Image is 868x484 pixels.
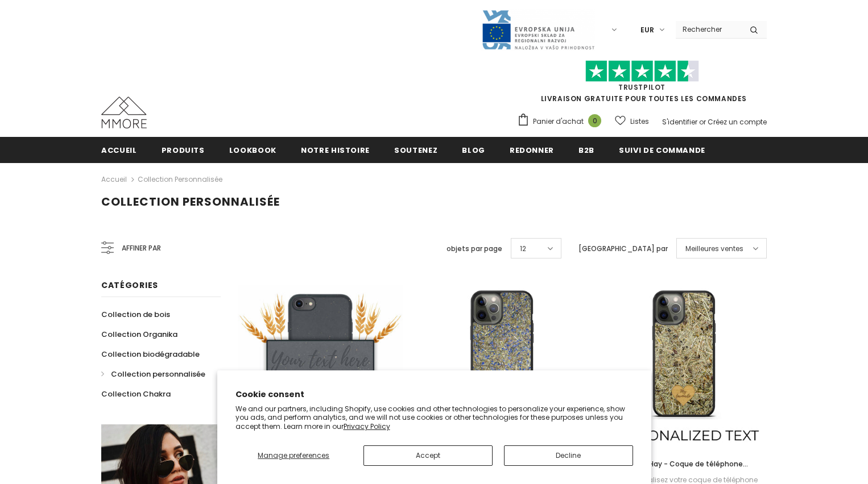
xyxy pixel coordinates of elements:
[138,174,222,184] a: Collection personnalisée
[101,344,200,364] a: Collection biodégradable
[676,21,741,37] input: Search Site
[101,349,200,360] span: Collection biodégradable
[229,145,276,156] span: Lookbook
[517,65,767,103] span: LIVRAISON GRATUITE POUR TOUTES LES COMMANDES
[510,137,554,162] a: Redonner
[394,137,437,162] a: soutenez
[708,117,767,127] a: Créez un compte
[122,242,161,254] span: Affiner par
[578,243,668,254] label: [GEOGRAPHIC_DATA] par
[101,279,158,291] span: Catégories
[235,404,633,431] p: We and our partners, including Shopify, use cookies and other technologies to personalize your ex...
[462,145,485,156] span: Blog
[394,145,437,156] span: soutenez
[602,458,767,470] a: Alpine Hay - Coque de téléphone personnalisée - Cadeau personnalisé
[229,137,276,162] a: Lookbook
[301,137,370,162] a: Notre histoire
[162,145,205,156] span: Produits
[447,243,502,254] label: objets par page
[685,243,743,254] span: Meilleures ventes
[619,137,705,162] a: Suivi de commande
[101,97,147,128] img: Cas MMORE
[618,82,666,92] a: TrustPilot
[662,117,697,127] a: S'identifier
[578,145,594,156] span: B2B
[619,145,705,156] span: Suivi de commande
[481,9,595,51] img: Javni Razpis
[510,145,554,156] span: Redonner
[585,60,699,82] img: Faites confiance aux étoiles pilotes
[162,137,205,162] a: Produits
[235,445,352,466] button: Manage preferences
[517,113,607,130] a: Panier d'achat 0
[588,114,601,127] span: 0
[101,145,137,156] span: Accueil
[101,137,137,162] a: Accueil
[101,364,205,384] a: Collection personnalisée
[101,304,170,324] a: Collection de bois
[578,137,594,162] a: B2B
[504,445,633,466] button: Decline
[101,384,171,404] a: Collection Chakra
[111,369,205,379] span: Collection personnalisée
[699,117,706,127] span: or
[101,389,171,399] span: Collection Chakra
[533,116,584,127] span: Panier d'achat
[301,145,370,156] span: Notre histoire
[258,450,329,460] span: Manage preferences
[101,173,127,186] a: Accueil
[481,24,595,34] a: Javni Razpis
[520,243,526,254] span: 12
[235,389,633,400] h2: Cookie consent
[101,324,177,344] a: Collection Organika
[630,116,649,127] span: Listes
[615,111,649,131] a: Listes
[618,459,751,481] span: Alpine Hay - Coque de téléphone personnalisée - Cadeau personnalisé
[344,422,390,431] a: Privacy Policy
[363,445,493,466] button: Accept
[101,309,170,320] span: Collection de bois
[640,24,654,36] span: EUR
[462,137,485,162] a: Blog
[101,329,177,340] span: Collection Organika
[101,194,280,210] span: Collection personnalisée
